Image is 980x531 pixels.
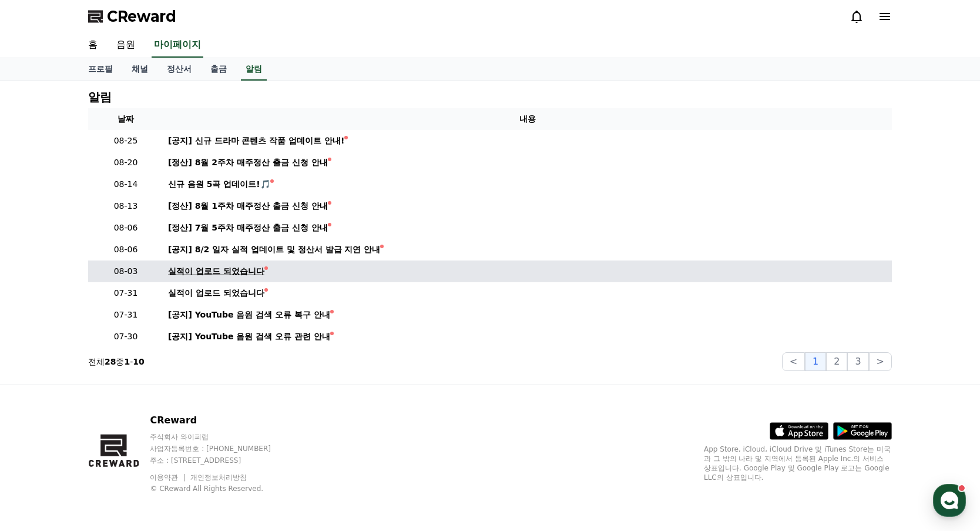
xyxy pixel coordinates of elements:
[168,330,330,343] div: [공지] YouTube 음원 검색 오류 관련 안내
[168,156,328,169] div: [정산] 8월 2주차 매주정산 출금 신청 안내
[93,200,159,212] p: 08-13
[182,390,196,400] span: 설정
[79,33,107,58] a: 홈
[152,33,203,58] a: 마이페이지
[150,456,293,465] p: 주소 : [STREET_ADDRESS]
[168,178,887,191] a: 신규 음원 5곡 업데이트!🎵
[847,352,868,371] button: 3
[93,243,159,256] p: 08-06
[150,473,187,482] a: 이용약관
[88,108,163,130] th: 날짜
[168,178,270,191] div: 신규 음원 5곡 업데이트!🎵
[168,309,887,321] a: [공지] YouTube 음원 검색 오류 복구 안내
[168,243,380,256] div: [공지] 8/2 일자 실적 업데이트 및 정산서 발급 지연 안내
[88,356,145,368] p: 전체 중 -
[4,373,78,402] a: 홈
[107,7,176,26] span: CReward
[168,156,887,169] a: [정산] 8월 2주차 매주정산 출금 신청 안내
[150,413,293,428] p: CReward
[88,91,112,103] h4: 알림
[869,352,892,371] button: >
[190,473,247,482] a: 개인정보처리방침
[168,243,887,256] a: [공지] 8/2 일자 실적 업데이트 및 정산서 발급 지연 안내
[168,265,887,278] a: 실적이 업로드 되었습니다
[168,222,328,234] div: [정산] 7월 5주차 매주정산 출금 신청 안내
[168,135,887,147] a: [공지] 신규 드라마 콘텐츠 작품 업데이트 안내!
[157,58,201,81] a: 정산서
[93,330,159,343] p: 07-30
[93,135,159,147] p: 08-25
[122,58,157,81] a: 채널
[150,484,293,493] p: © CReward All Rights Reserved.
[704,445,892,482] p: App Store, iCloud, iCloud Drive 및 iTunes Store는 미국과 그 밖의 나라 및 지역에서 등록된 Apple Inc.의 서비스 상표입니다. Goo...
[168,200,328,212] div: [정산] 8월 1주차 매주정산 출금 신청 안내
[805,352,826,371] button: 1
[168,287,264,299] div: 실적이 업로드 되었습니다
[105,357,116,366] strong: 28
[78,373,152,402] a: 대화
[168,287,887,299] a: 실적이 업로드 되었습니다
[107,33,145,58] a: 음원
[150,444,293,453] p: 사업자등록번호 : [PHONE_NUMBER]
[168,265,264,278] div: 실적이 업로드 되었습니다
[241,58,267,81] a: 알림
[163,108,892,130] th: 내용
[88,7,176,26] a: CReward
[168,330,887,343] a: [공지] YouTube 음원 검색 오류 관련 안내
[93,287,159,299] p: 07-31
[93,222,159,234] p: 08-06
[168,200,887,212] a: [정산] 8월 1주차 매주정산 출금 신청 안내
[93,265,159,278] p: 08-03
[152,373,226,402] a: 설정
[93,178,159,191] p: 08-14
[826,352,847,371] button: 2
[93,309,159,321] p: 07-31
[37,390,44,400] span: 홈
[168,135,344,147] div: [공지] 신규 드라마 콘텐츠 작품 업데이트 안내!
[93,156,159,169] p: 08-20
[168,222,887,234] a: [정산] 7월 5주차 매주정산 출금 신청 안내
[124,357,130,366] strong: 1
[201,58,236,81] a: 출금
[108,391,122,400] span: 대화
[133,357,144,366] strong: 10
[150,432,293,442] p: 주식회사 와이피랩
[782,352,805,371] button: <
[168,309,330,321] div: [공지] YouTube 음원 검색 오류 복구 안내
[79,58,122,81] a: 프로필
